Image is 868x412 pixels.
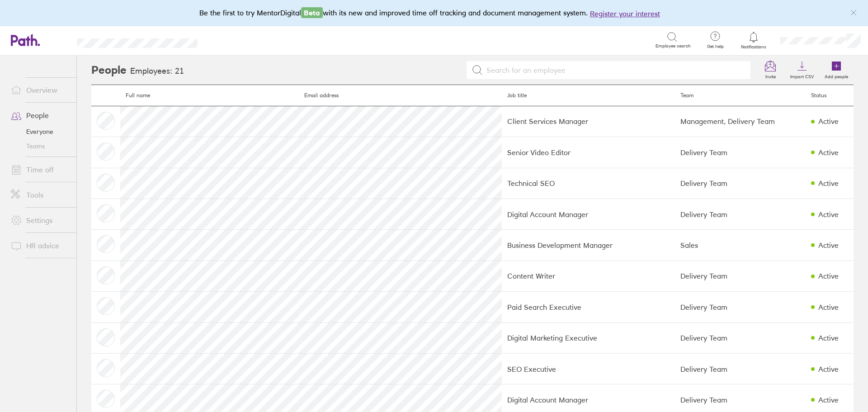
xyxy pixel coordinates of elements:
td: Management, Delivery Team [675,106,806,137]
td: Delivery Team [675,168,806,199]
a: Teams [4,139,76,153]
a: Time off [4,161,76,179]
th: Email address [299,85,501,106]
div: Active [818,210,839,218]
a: Notifications [739,31,769,50]
input: Search for an employee [483,62,745,79]
div: Active [818,272,839,280]
a: Overview [4,81,76,99]
td: Digital Account Manager [502,199,675,230]
td: Digital Marketing Executive [502,322,675,353]
a: Settings [4,211,76,229]
th: Full name [120,85,299,106]
td: Technical SEO [502,168,675,199]
div: Active [818,365,839,373]
span: Beta [301,7,323,18]
div: Be the first to try MentorDigital with its new and improved time off tracking and document manage... [199,7,669,19]
td: Client Services Manager [502,106,675,137]
td: Senior Video Editor [502,137,675,168]
td: Delivery Team [675,199,806,230]
td: Delivery Team [675,322,806,353]
span: Employee search [656,43,691,49]
td: SEO Executive [502,354,675,384]
a: Import CSV [785,56,819,85]
label: Add people [819,71,854,80]
a: HR advice [4,237,76,255]
td: Delivery Team [675,292,806,322]
td: Business Development Manager [502,230,675,260]
th: Team [675,85,806,106]
a: Tools [4,186,76,204]
a: People [4,106,76,124]
div: Search [222,36,245,44]
td: Delivery Team [675,354,806,384]
span: Notifications [739,44,769,50]
div: Active [818,396,839,404]
td: Delivery Team [675,137,806,168]
div: Active [818,334,839,342]
h2: People [91,56,127,85]
th: Job title [502,85,675,106]
div: Active [818,241,839,249]
span: Get help [701,44,730,49]
div: Active [818,179,839,187]
a: Add people [819,56,854,85]
label: Import CSV [785,71,819,80]
h3: Employees: 21 [130,66,184,76]
td: Content Writer [502,260,675,291]
div: Active [818,117,839,125]
label: Invite [760,71,781,80]
td: Sales [675,230,806,260]
div: Active [818,303,839,311]
th: Status [806,85,854,106]
button: Register your interest [590,8,660,19]
td: Paid Search Executive [502,292,675,322]
div: Active [818,148,839,156]
a: Everyone [4,124,76,139]
td: Delivery Team [675,260,806,291]
a: Invite [756,56,785,85]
